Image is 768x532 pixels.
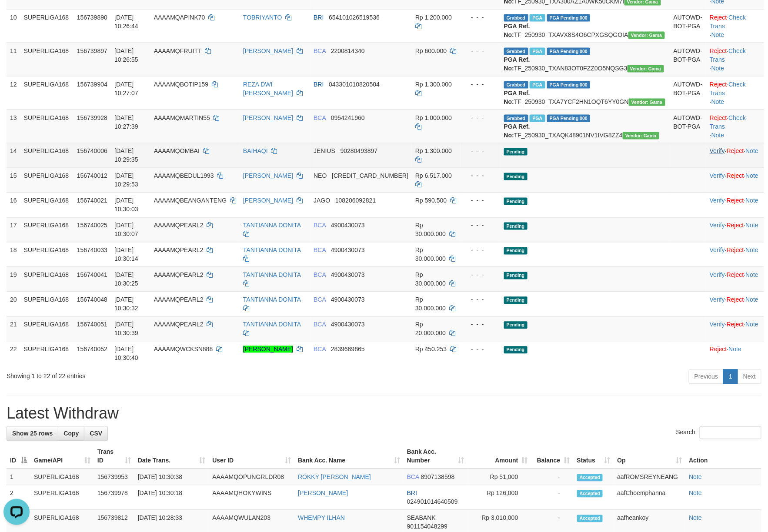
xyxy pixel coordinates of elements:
[468,469,531,485] td: Rp 51,000
[329,14,380,21] span: Copy 654101026519536 to clipboard
[314,173,327,180] span: NEO
[670,9,706,43] td: AUTOWD-BOT-PGA
[114,81,138,96] span: [DATE] 10:27:07
[63,430,79,437] span: Copy
[154,346,213,353] span: AAAAMQWCKSN888
[464,113,497,122] div: - - -
[331,222,365,229] span: Copy 4900430073 to clipboard
[20,168,73,193] td: SUPERLIGA168
[504,48,528,55] span: Grabbed
[314,222,326,229] span: BCA
[501,110,670,143] td: TF_250930_TXAQK48901NV1IVG8ZZ4
[332,173,408,180] span: Copy 5859457218863465 to clipboard
[20,43,73,76] td: SUPERLIGA168
[530,14,545,22] span: Marked by aafheankoy
[706,292,764,316] td: · ·
[464,13,497,22] div: - - -
[7,193,20,217] td: 16
[706,9,764,43] td: · ·
[614,469,686,485] td: aafROMSREYNEANG
[746,247,759,254] a: Note
[20,242,73,267] td: SUPERLIGA168
[670,76,706,110] td: AUTOWD-BOT-PGA
[7,316,20,341] td: 21
[7,9,20,43] td: 10
[685,444,761,469] th: Action
[331,346,365,353] span: Copy 2839669865 to clipboard
[577,515,603,522] span: Accepted
[706,341,764,366] td: ·
[154,321,204,328] span: AAAAMQPEARL2
[243,173,293,180] a: [PERSON_NAME]
[20,316,73,341] td: SUPERLIGA168
[504,14,528,22] span: Grabbed
[727,321,744,328] a: Reject
[577,474,603,482] span: Accepted
[464,80,497,89] div: - - -
[464,320,497,329] div: - - -
[331,114,365,121] span: Copy 0954241960 to clipboard
[243,197,293,204] a: [PERSON_NAME]
[710,247,725,254] a: Verify
[84,426,108,441] a: CSV
[464,246,497,255] div: - - -
[629,99,665,106] span: Vendor URL: https://trx31.1velocity.biz
[547,81,591,89] span: PGA Pending
[407,523,447,530] span: Copy 901154048299 to clipboard
[314,247,326,254] span: BCA
[243,247,301,254] a: TANTIANNA DONITA
[114,247,138,263] span: [DATE] 10:30:14
[531,469,574,485] td: -
[77,346,107,353] span: 156740052
[7,485,30,510] td: 2
[504,322,528,329] span: Pending
[504,23,530,38] b: PGA Ref. No:
[531,485,574,510] td: -
[706,76,764,110] td: · ·
[331,321,365,328] span: Copy 4900430073 to clipboard
[504,223,528,230] span: Pending
[547,115,591,122] span: PGA Pending
[243,148,268,155] a: BAIHAQI
[464,147,497,156] div: - - -
[77,321,107,328] span: 156740051
[404,444,468,469] th: Bank Acc. Number: activate to sort column ascending
[20,267,73,292] td: SUPERLIGA168
[7,217,20,242] td: 17
[504,115,528,122] span: Grabbed
[154,14,205,21] span: AAAAMQAPINK70
[407,490,417,497] span: BRI
[314,14,324,21] span: BRI
[689,490,702,497] a: Note
[415,296,446,312] span: Rp 30.000.000
[706,316,764,341] td: · ·
[154,247,204,254] span: AAAAMQPEARL2
[504,173,528,180] span: Pending
[7,469,30,485] td: 1
[710,296,725,303] a: Verify
[77,272,107,279] span: 156740041
[243,114,293,121] a: [PERSON_NAME]
[415,197,447,204] span: Rp 590.500
[504,198,528,205] span: Pending
[154,296,204,303] span: AAAAMQPEARL2
[468,485,531,510] td: Rp 126,000
[729,346,742,353] a: Note
[501,9,670,43] td: TF_250930_TXAVX8S4O6CPXGSQGOIA
[77,114,107,121] span: 156739928
[209,469,294,485] td: AAAAMQOPUNGRLDR08
[746,173,759,180] a: Note
[20,143,73,168] td: SUPERLIGA168
[407,499,458,505] span: Copy 024901014640509 to clipboard
[341,148,378,155] span: Copy 90280493897 to clipboard
[468,444,531,469] th: Amount: activate to sort column ascending
[530,115,545,122] span: Marked by aafsoycanthlai
[727,197,744,204] a: Reject
[710,47,746,63] a: Check Trans
[114,114,138,130] span: [DATE] 10:27:39
[20,341,73,366] td: SUPERLIGA168
[407,474,419,481] span: BCA
[243,321,301,328] a: TANTIANNA DONITA
[501,76,670,110] td: TF_250930_TXA7YCF2HN1OQT6YY0GN
[415,114,452,121] span: Rp 1.000.000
